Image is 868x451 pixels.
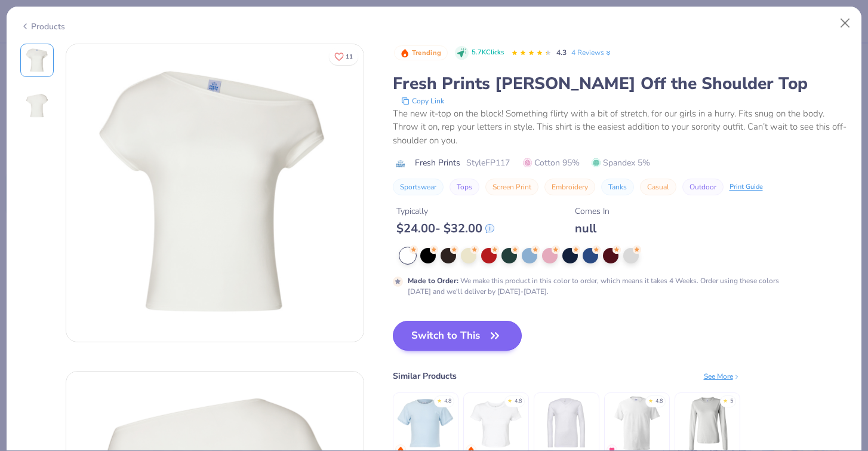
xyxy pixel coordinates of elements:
[544,179,595,195] button: Embroidery
[466,157,510,169] span: Style FP117
[329,48,358,65] button: Like
[408,276,458,286] strong: Made to Order :
[393,107,848,148] div: The new it-top on the block! Something flirty with a bit of stretch, for our girls in a hurry. Fi...
[655,397,663,406] div: 4.8
[472,48,504,58] span: 5.7K Clicks
[408,275,793,297] div: We make this product in this color to order, which means it takes 4 Weeks. Order using these colo...
[723,397,728,402] div: ★
[511,44,552,63] div: 4.3 Stars
[704,371,740,382] div: See More
[523,157,580,169] span: Cotton 95%
[682,179,724,195] button: Outdoor
[730,182,763,192] div: Print Guide
[66,44,364,342] img: Front
[400,48,410,58] img: Trending sort
[393,72,848,95] div: Fresh Prints [PERSON_NAME] Off the Shoulder Top
[834,12,857,35] button: Close
[393,159,409,168] img: brand logo
[398,95,448,107] button: copy to clipboard
[648,397,653,402] div: ★
[415,157,460,169] span: Fresh Prints
[450,179,479,195] button: Tops
[23,91,51,120] img: Back
[396,205,494,217] div: Typically
[437,397,442,402] div: ★
[640,179,676,195] button: Casual
[393,321,522,351] button: Switch to This
[396,221,494,236] div: $ 24.00 - $ 32.00
[393,370,457,382] div: Similar Products
[575,205,610,217] div: Comes In
[575,221,610,236] div: null
[20,20,65,33] div: Products
[485,179,538,195] button: Screen Print
[444,397,451,406] div: 4.8
[394,45,448,61] button: Badge Button
[507,397,512,402] div: ★
[601,179,634,195] button: Tanks
[515,397,522,406] div: 4.8
[23,46,51,75] img: Front
[393,179,444,195] button: Sportswear
[412,50,441,56] span: Trending
[556,48,567,57] span: 4.3
[592,157,650,169] span: Spandex 5%
[730,397,733,406] div: 5
[346,54,353,60] span: 11
[571,47,612,58] a: 4 Reviews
